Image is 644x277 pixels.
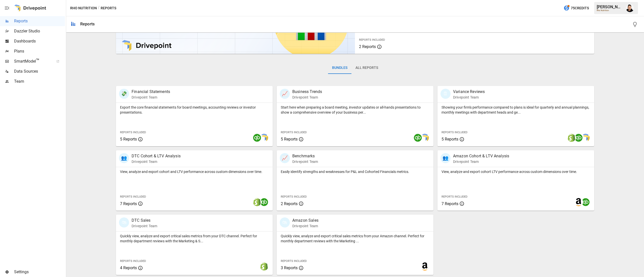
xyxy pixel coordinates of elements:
span: 5 Reports [441,137,458,142]
span: 75 Credits [571,5,589,11]
div: 📈 [280,153,290,163]
img: smart model [421,134,429,142]
span: Team [14,78,65,84]
p: Export the core financial statements for board meetings, accounting reviews or investor presentat... [120,105,269,115]
div: 🛍 [119,217,129,227]
button: Bundles [328,62,351,74]
img: quickbooks [260,198,268,206]
span: 7 Reports [120,201,137,206]
p: Start here when preparing a board meeting, investor updates or all-hands presentations to show a ... [281,105,429,115]
p: Drivepoint Team [453,159,509,164]
img: quickbooks [414,134,422,142]
img: quickbooks [582,198,590,206]
p: DTC Sales [132,217,157,223]
p: Easily identify strengths and weaknesses for P&L and Cohorted Financials metrics. [281,169,429,174]
span: Reports Included [359,38,385,41]
p: Drivepoint Team [292,95,322,100]
span: Reports Included [441,195,467,198]
span: Dazzler Studio [14,28,65,34]
div: 🛍 [280,217,290,227]
span: Plans [14,48,65,54]
img: amazon [421,262,429,270]
p: Drivepoint Team [132,223,157,228]
img: smart model [582,134,590,142]
div: 👥 [440,153,451,163]
p: Benchmarks [292,153,318,159]
p: Showing your firm's performance compared to plans is ideal for quarterly and annual plannings, mo... [441,105,590,115]
div: [PERSON_NAME] [597,5,623,9]
span: Reports Included [281,259,307,263]
span: Reports Included [120,131,146,134]
img: amazon [575,198,583,206]
span: ™ [36,58,39,64]
div: / [98,5,100,11]
span: 5 Reports [281,137,298,142]
img: quickbooks [253,134,261,142]
img: shopify [253,198,261,206]
p: Drivepoint Team [292,159,318,164]
img: shopify [260,262,268,270]
button: Francisco Sanchez [623,1,637,15]
p: View, analyze and export cohort LTV performance across custom dimensions over time. [441,169,590,174]
span: Reports Included [441,131,467,134]
p: Drivepoint Team [132,159,181,164]
span: SmartModel [14,58,51,64]
span: 5 Reports [120,137,137,142]
span: Dashboards [14,38,65,44]
img: Francisco Sanchez [626,4,634,12]
p: Variance Reviews [453,89,485,95]
p: Quickly view, analyze and export critical sales metrics from your Amazon channel. Perfect for mon... [281,234,429,244]
span: Data Sources [14,68,65,74]
p: DTC Cohort & LTV Analysis [132,153,181,159]
p: Amazon Cohort & LTV Analysis [453,153,509,159]
span: Settings [14,269,65,275]
div: 📈 [280,89,290,99]
div: 👥 [119,153,129,163]
img: shopify [568,134,576,142]
p: Quickly view, analyze and export critical sales metrics from your DTC channel. Perfect for monthl... [120,234,269,244]
span: 2 Reports [281,201,298,206]
img: quickbooks [575,134,583,142]
button: 75Credits [561,4,591,13]
p: Amazon Sales [292,217,318,223]
p: View, analyze and export cohort and LTV performance across custom dimensions over time. [120,169,269,174]
div: 🗓 [440,89,451,99]
div: Reports [80,22,95,26]
span: 3 Reports [281,265,298,270]
div: Rho Nutrition [597,9,623,12]
div: 💸 [119,89,129,99]
p: Financial Statements [132,89,170,95]
span: Reports [14,18,65,24]
span: 7 Reports [441,201,458,206]
span: Reports Included [120,259,146,263]
p: Business Trends [292,89,322,95]
button: All Reports [351,62,382,74]
span: Reports Included [281,131,307,134]
button: Rho Nutrition [70,5,97,11]
p: Drivepoint Team [453,95,485,100]
span: 2 Reports [359,44,376,49]
p: Drivepoint Team [292,223,318,228]
span: Reports Included [281,195,307,198]
span: Reports Included [120,195,146,198]
span: 4 Reports [120,265,137,270]
p: Drivepoint Team [132,95,170,100]
img: smart model [260,134,268,142]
